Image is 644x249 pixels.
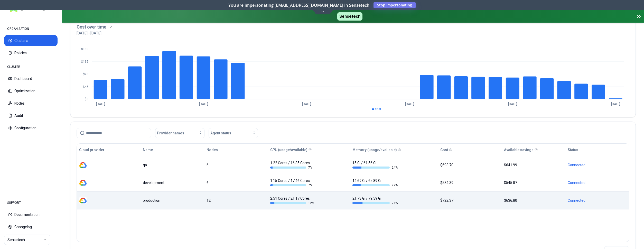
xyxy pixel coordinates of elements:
div: Connected [568,180,627,185]
img: gcp [79,197,87,204]
button: Name [143,145,153,155]
button: Clusters [4,35,58,46]
div: Connected [568,162,627,168]
button: Cloud provider [79,145,105,155]
div: $722.37 [440,198,499,203]
tspan: [DATE] [508,102,517,106]
h3: Cost over time [77,23,106,31]
button: Provider names [155,128,204,138]
button: Dashboard [4,73,58,84]
div: 12 [207,198,266,203]
div: 6 [207,162,266,168]
button: Nodes [207,145,218,155]
div: $636.80 [504,198,563,203]
div: CLUSTER [4,62,58,72]
span: Sensetech [337,12,362,21]
div: $641.99 [504,162,563,168]
tspan: $135 [81,60,88,63]
tspan: [DATE] [405,102,414,106]
button: CPU (usage/available) [270,145,307,155]
div: 27 % [352,201,398,205]
div: $584.39 [440,180,499,185]
div: Status [568,147,578,152]
tspan: [DATE] [96,102,105,106]
span: Agent status [210,131,231,136]
button: Agent status [209,128,258,138]
div: 22 % [352,183,398,187]
div: 12 % [270,201,315,205]
p: [DATE] - [DATE] [77,31,101,36]
tspan: $45 [83,85,88,89]
div: $545.87 [504,180,563,185]
img: gcp [79,179,87,187]
div: SUPPORT [4,198,58,208]
button: Audit [4,110,58,121]
tspan: $90 [83,72,88,76]
div: production [143,198,202,203]
div: 1.15 Cores / 17.46 Cores [270,178,315,187]
tspan: [DATE] [302,102,311,106]
button: Policies [4,47,58,59]
div: 15 Gi / 61.56 Gi [352,160,398,170]
div: 14.69 Gi / 65.89 Gi [352,178,398,187]
button: Optimization [4,85,58,97]
button: Available savings [504,145,534,155]
tspan: $180 [81,47,88,51]
tspan: [DATE] [611,102,620,106]
div: 6 [207,180,266,185]
div: 7 % [270,165,315,170]
button: Configuration [4,122,58,134]
button: Cost [440,145,448,155]
div: ORGANISATION [4,24,58,34]
span: Provider names [157,131,184,136]
div: 21.73 Gi / 79.59 Gi [352,196,398,205]
div: qa [143,162,202,168]
tspan: $0 [85,97,88,101]
span: cost [375,107,381,111]
tspan: [DATE] [199,102,208,106]
div: 7 % [270,183,315,187]
div: 1.22 Cores / 16.35 Cores [270,160,315,170]
button: Changelog [4,221,58,233]
div: development [143,180,202,185]
div: 24 % [352,165,398,170]
button: Memory (usage/available) [352,145,397,155]
img: gcp [79,161,87,169]
button: Documentation [4,209,58,220]
div: 2.51 Cores / 21.17 Cores [270,196,315,205]
button: Nodes [4,98,58,109]
div: Connected [568,198,627,203]
div: $693.70 [440,162,499,168]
